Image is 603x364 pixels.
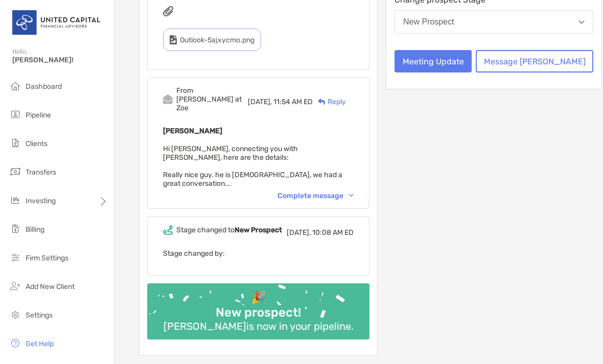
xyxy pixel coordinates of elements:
img: pipeline icon [9,108,21,120]
span: Hi [PERSON_NAME], connecting you with [PERSON_NAME], here are the details: Really nice guy. he is... [163,144,342,188]
span: Settings [26,311,53,320]
span: [DATE], [287,228,311,237]
div: New Prospect [403,17,454,27]
span: Outlook-5ajxycmo.png [180,36,254,44]
span: Firm Settings [26,254,68,262]
img: Reply icon [318,99,326,105]
img: investing icon [9,194,21,206]
button: Message [PERSON_NAME] [476,50,593,72]
div: 🎉 [247,290,270,305]
img: dashboard icon [9,80,21,92]
span: Pipeline [26,111,51,119]
span: 10:08 AM ED [312,228,354,237]
p: Stage changed by: [163,247,354,260]
img: United Capital Logo [12,4,102,41]
img: settings icon [9,308,21,321]
span: Add New Client [26,282,75,291]
img: Chevron icon [349,194,354,197]
span: Billing [26,225,44,234]
div: From [PERSON_NAME] at Zoe [176,86,248,112]
div: New prospect! [212,305,305,320]
img: add_new_client icon [9,280,21,292]
span: Dashboard [26,82,62,91]
img: Event icon [163,94,173,104]
span: Clients [26,139,48,148]
img: Event icon [163,225,173,235]
span: [PERSON_NAME]! [12,56,108,64]
div: Complete message [277,191,354,200]
img: type [170,35,177,44]
button: Meeting Update [395,50,472,72]
span: Transfers [26,168,56,177]
img: billing icon [9,223,21,235]
span: Investing [26,197,56,205]
img: Open dropdown arrow [578,20,585,24]
span: Get Help [26,339,54,348]
span: [DATE], [248,98,272,106]
div: Stage changed to [176,226,282,234]
img: firm-settings icon [9,251,21,263]
img: transfers icon [9,165,21,178]
div: Reply [313,96,346,107]
img: clients icon [9,137,21,149]
button: New Prospect [395,10,593,34]
img: attachments [163,6,173,16]
b: New Prospect [235,226,282,234]
span: 11:54 AM ED [273,98,313,106]
b: [PERSON_NAME] [163,127,222,135]
img: get-help icon [9,337,21,349]
div: [PERSON_NAME] is now in your pipeline. [159,320,358,332]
